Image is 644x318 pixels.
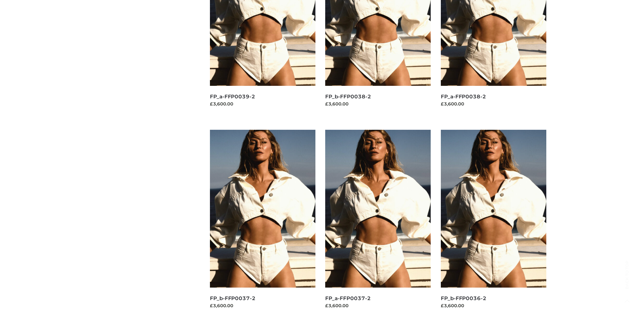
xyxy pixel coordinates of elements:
div: £3,600.00 [210,302,315,309]
div: £3,600.00 [441,100,546,107]
a: FP_b-FFP0038-2 [325,93,371,100]
div: £3,600.00 [325,302,431,309]
a: FP_a-FFP0039-2 [210,93,255,100]
a: FP_b-FFP0036-2 [441,295,486,301]
span: Back to top [619,272,636,289]
div: £3,600.00 [441,302,546,309]
a: FP_b-FFP0037-2 [210,295,256,301]
a: FP_a-FFP0038-2 [441,93,486,100]
div: £3,600.00 [325,100,431,107]
a: FP_a-FFP0037-2 [325,295,371,301]
div: £3,600.00 [210,100,315,107]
